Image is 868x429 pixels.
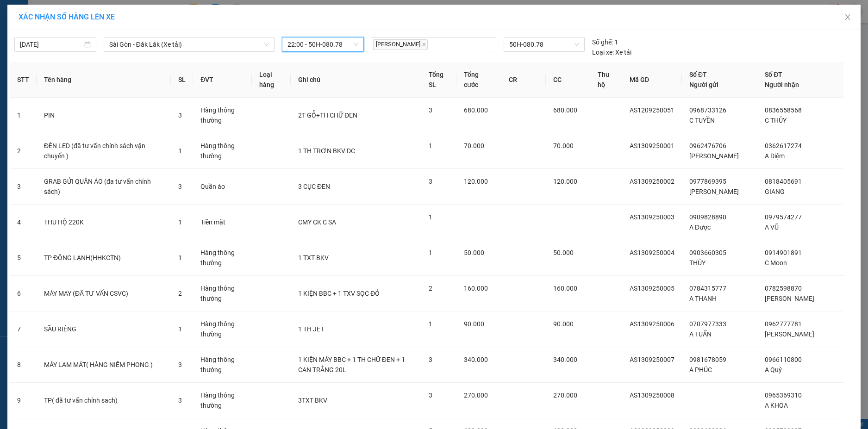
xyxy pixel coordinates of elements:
td: ĐÈN LED (đã tư vấn chính sách vận chuyển ) [37,133,171,169]
span: A TUẤN [689,330,712,338]
span: close [422,42,426,47]
input: 13/09/2025 [20,39,82,50]
span: 0981678059 [689,356,726,363]
td: TP( đã tư vấn chính sach) [37,383,171,418]
span: 2 [429,285,432,292]
span: 1 KIỆN BBC + 1 TXV SỌC ĐỎ [298,290,380,297]
td: 1 [10,98,37,133]
span: Loại xe: [592,47,614,57]
span: 340.000 [464,356,488,363]
span: 3TXT BKV [298,397,327,404]
strong: Nhận: [5,51,192,101]
span: Gửi: [50,5,106,15]
td: Hàng thông thường [193,383,252,418]
td: 3 [10,169,37,205]
th: Tổng cước [456,62,501,98]
span: 90.000 [464,320,484,328]
span: [PERSON_NAME] [765,295,814,302]
span: A Quý [765,366,782,373]
span: 1 TH JET [298,325,324,333]
span: down [264,42,269,47]
td: TP ĐÔNG LẠNH(HHKCTN) [37,240,171,276]
th: Thu hộ [590,62,622,98]
th: ĐVT [193,62,252,98]
span: Số ĐT [689,71,707,78]
span: C THỦY [765,117,787,124]
span: 3 [429,178,432,185]
td: Hàng thông thường [193,276,252,311]
span: 0965369310 [765,392,802,399]
span: AS1309250003 [630,213,674,221]
span: 3 [178,183,182,190]
span: Người gửi [689,81,718,88]
th: CR [501,62,546,98]
span: Số ghế: [592,37,613,47]
td: Hàng thông thường [193,133,252,169]
th: Ghi chú [291,62,421,98]
span: A PHÚC [689,366,712,373]
th: Mã GD [622,62,682,98]
span: 0968733126 [689,106,726,114]
span: 0707977333 [689,320,726,328]
span: 22:00 - 50H-080.78 [287,37,358,51]
span: THỦY [689,259,706,267]
th: Tổng SL [421,62,456,98]
td: SẦU RIÊNG [37,311,171,347]
td: 9 [10,383,37,418]
span: [PERSON_NAME] [373,39,428,50]
span: 270.000 [464,392,488,399]
span: 0818405691 [765,178,802,185]
th: STT [10,62,37,98]
span: 3 [429,356,432,363]
span: AS1209250051 [630,106,674,114]
span: Người nhận [765,81,799,88]
span: 1 TH TRƠN BKV DC [298,147,355,155]
span: 120.000 [464,178,488,185]
td: MÁY LAM MÁT( HÀNG NIÊM PHONG ) [37,347,171,383]
span: A KHOA [765,402,788,409]
span: 0962476706 [689,142,726,149]
span: XÁC NHẬN SỐ HÀNG LÊN XE [19,12,115,21]
span: 270.000 [553,392,577,399]
span: 0962777781 [765,320,802,328]
span: C Moon [765,259,787,267]
span: 70.000 [553,142,574,149]
span: 1 [178,325,182,333]
span: GIANG [765,188,785,195]
span: 1 [429,213,432,221]
span: 3 [429,392,432,399]
span: close [844,13,851,21]
span: 2 [178,290,182,297]
span: 3 [429,106,432,114]
span: AS1309250055 - [50,26,177,43]
td: GRAB GỬI QUÂN ÁO (đa tư vấn chính sách) [37,169,171,205]
span: huutrungas.tienoanh - In: [50,26,177,43]
span: AS1309250006 [630,320,674,328]
span: A Diệm [765,152,785,160]
span: 50.000 [464,249,484,256]
span: 0914901891 [765,249,802,256]
span: Số ĐT [765,71,782,78]
th: Tên hàng [37,62,171,98]
span: 1 [429,249,432,256]
span: [PERSON_NAME] [765,330,814,338]
th: Loại hàng [252,62,291,98]
span: 340.000 [553,356,577,363]
span: 3 CỤC ĐEN [298,183,330,190]
th: SL [171,62,193,98]
td: 8 [10,347,37,383]
span: 0979574277 [765,213,802,221]
span: 1 [429,142,432,149]
td: Quần áo [193,169,252,205]
td: Hàng thông thường [193,347,252,383]
span: 160.000 [464,285,488,292]
td: PIN [37,98,171,133]
td: Hàng thông thường [193,98,252,133]
span: 680.000 [464,106,488,114]
span: 680.000 [553,106,577,114]
span: CMY CK C SA [298,218,336,226]
span: Sài Gòn - Đăk Lăk (Xe tải) [109,37,269,51]
span: 0903660305 [689,249,726,256]
span: 70.000 [464,142,484,149]
span: AS1309250002 [630,178,674,185]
